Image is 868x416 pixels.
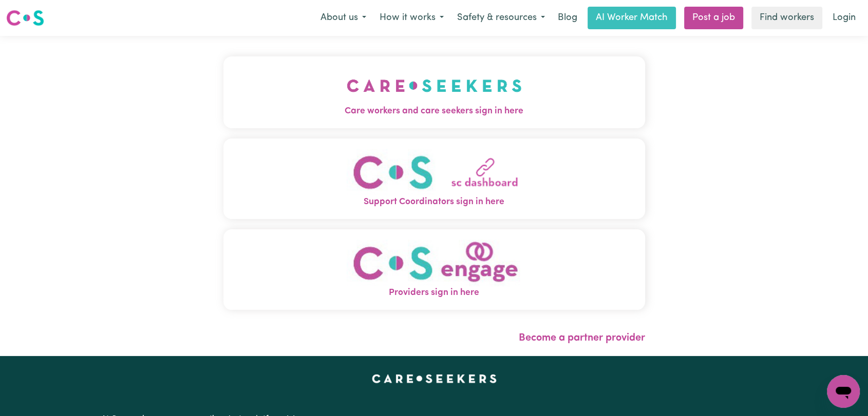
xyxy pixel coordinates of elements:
[223,229,645,310] button: Providers sign in here
[223,56,645,128] button: Care workers and care seekers sign in here
[450,7,552,29] button: Safety & resources
[827,375,860,408] iframe: Button to launch messaging window
[223,138,645,219] button: Support Coordinators sign in here
[223,195,645,209] span: Support Coordinators sign in here
[519,333,645,343] a: Become a partner provider
[314,7,373,29] button: About us
[373,7,450,29] button: How it works
[6,6,44,30] a: Careseekers logo
[751,7,822,29] a: Find workers
[684,7,743,29] a: Post a job
[6,9,44,27] img: Careseekers logo
[223,286,645,300] span: Providers sign in here
[223,105,645,118] span: Care workers and care seekers sign in here
[552,7,583,29] a: Blog
[372,374,497,383] a: Careseekers home page
[588,7,676,29] a: AI Worker Match
[826,7,862,29] a: Login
